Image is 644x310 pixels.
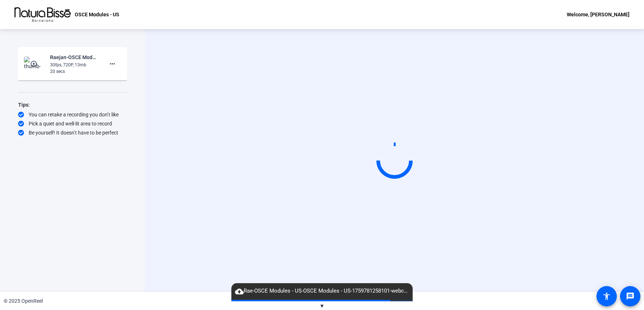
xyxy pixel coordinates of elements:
[18,111,127,118] div: You can retake a recording you don’t like
[231,287,413,295] span: Rae-OSCE Modules - US-OSCE Modules - US-1759781258101-webcam
[24,57,45,71] img: thumb-nail
[602,292,611,301] mat-icon: accessibility
[30,60,39,67] mat-icon: play_circle_outline
[4,297,43,305] div: © 2025 OpenReel
[50,62,99,68] div: 30fps, 720P, 13mb
[75,10,119,19] p: OSCE Modules - US
[50,53,99,62] div: Raejan-OSCE Modules - US-OSCE Modules - US-1759779850845-webcam
[18,129,127,136] div: Be yourself! It doesn’t have to be perfect
[235,287,244,296] mat-icon: cloud_upload
[18,120,127,127] div: Pick a quiet and well-lit area to record
[567,10,629,19] div: Welcome, [PERSON_NAME]
[18,100,127,109] div: Tips:
[50,68,99,75] div: 20 secs
[626,292,635,301] mat-icon: message
[108,59,117,68] mat-icon: more_horiz
[319,303,325,309] span: ▼
[15,7,71,22] img: OpenReel logo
